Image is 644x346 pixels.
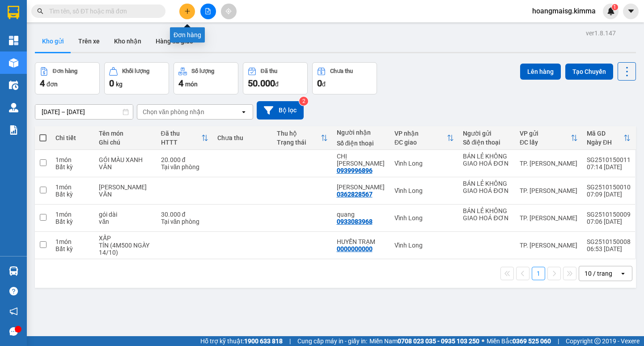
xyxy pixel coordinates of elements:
img: warehouse-icon [9,266,18,276]
strong: 1900 633 818 [244,337,283,345]
th: Toggle SortBy [157,126,213,150]
span: search [37,8,43,14]
div: Ghi chú [99,139,152,146]
div: Số điện thoại [463,139,510,146]
span: notification [9,307,18,316]
div: ĐC giao [394,139,447,146]
div: TP. [PERSON_NAME] [520,187,578,194]
sup: 1 [612,4,618,10]
button: Hàng đã giao [148,30,200,52]
span: 1 [613,4,616,10]
sup: 2 [299,97,308,106]
div: Bất kỳ [55,163,90,171]
span: hoangmaisg.kimma [525,5,603,17]
button: 1 [532,267,545,280]
div: TÙNG LÂM [337,184,386,191]
div: SG2510150011 [587,156,631,163]
div: TP. [PERSON_NAME] [520,242,578,249]
div: 1 món [55,156,90,163]
div: 1 món [55,184,90,191]
button: Khối lượng0kg [104,62,169,94]
div: Vĩnh Long [394,214,454,222]
button: caret-down [623,4,639,19]
div: Chi tiết [55,134,90,141]
span: đ [322,81,326,88]
div: gói dài [99,211,152,218]
div: 0939996896 [337,167,373,174]
div: Số lượng [191,68,214,74]
div: HUYỀN TRẠM [337,238,386,245]
div: Chưa thu [217,134,268,141]
span: copyright [594,338,601,344]
svg: open [619,270,627,277]
div: 07:09 [DATE] [587,191,631,198]
img: logo-vxr [8,6,19,19]
img: dashboard-icon [9,36,18,45]
div: 0362828567 [337,191,373,198]
span: 4 [40,78,45,89]
div: 06:53 [DATE] [587,245,631,252]
div: 10 / trang [585,269,612,278]
span: Cung cấp máy in - giấy in: [297,336,367,346]
div: Thu hộ [277,130,320,137]
button: Số lượng4món [174,62,238,94]
div: 07:06 [DATE] [587,218,631,225]
span: đ [275,81,279,88]
button: Bộ lọc [257,101,304,120]
div: BÁN LẺ KHÔNG GIAO HOÁ ĐƠN [463,207,510,222]
div: Số điện thoại [337,140,386,147]
span: Hỗ trợ kỹ thuật: [200,336,283,346]
img: icon-new-feature [607,7,615,15]
span: | [558,336,559,346]
img: warehouse-icon [9,81,18,90]
img: solution-icon [9,125,18,135]
div: 0000000000 [337,245,373,252]
div: ver 1.8.147 [586,28,616,38]
div: Bất kỳ [55,218,90,225]
th: Toggle SortBy [272,126,332,150]
div: ĐC lấy [520,139,571,146]
span: 0 [109,78,114,89]
div: THÙNG RAU [99,184,152,191]
div: VP gửi [520,130,571,137]
div: BÁN LẺ KHÔNG GIAO HOÁ ĐƠN [463,153,510,167]
div: 0933083968 [337,218,373,225]
button: Tạo Chuyến [565,64,613,80]
button: aim [221,4,237,19]
div: 30.000 đ [161,211,208,218]
div: Khối lượng [122,68,149,74]
span: kg [116,81,123,88]
button: Kho nhận [107,30,148,52]
span: 50.000 [248,78,275,89]
span: aim [225,8,232,14]
input: Select a date range. [35,105,133,119]
div: Mã GD [587,130,623,137]
div: 1 món [55,211,90,218]
div: Bất kỳ [55,191,90,198]
span: 4 [178,78,183,89]
span: món [185,81,198,88]
div: CHỊ LỘC [337,153,386,167]
div: TÍN (4M500 NGÀY 14/10) [99,242,152,256]
div: Bất kỳ [55,245,90,252]
th: Toggle SortBy [515,126,582,150]
div: Vĩnh Long [394,187,454,194]
div: VP nhận [394,130,447,137]
span: ⚪️ [482,339,484,343]
button: Đơn hàng4đơn [35,62,100,94]
input: Tìm tên, số ĐT hoặc mã đơn [49,6,155,16]
img: warehouse-icon [9,103,18,112]
span: message [9,327,18,336]
div: 1 món [55,238,90,245]
div: quang [337,211,386,218]
button: Lên hàng [520,64,561,80]
div: Đơn hàng [53,68,77,74]
span: file-add [205,8,211,14]
span: Miền Bắc [487,336,551,346]
button: Đã thu50.000đ [243,62,308,94]
div: Đã thu [261,68,277,74]
div: TP. [PERSON_NAME] [520,160,578,167]
div: BÁN LẺ KHÔNG GIAO HOÁ ĐƠN [463,180,510,194]
button: plus [179,4,195,19]
span: Miền Nam [369,336,479,346]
